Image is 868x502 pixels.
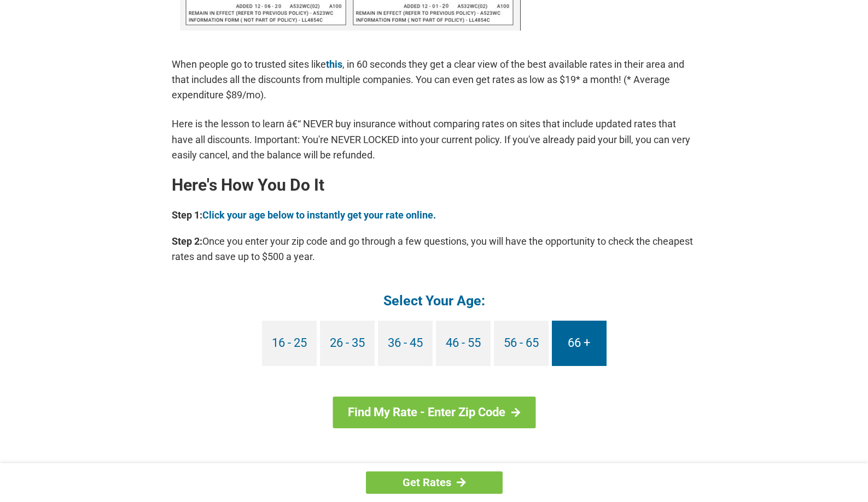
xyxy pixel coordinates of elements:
p: Here is the lesson to learn â€“ NEVER buy insurance without comparing rates on sites that include... [172,116,697,162]
a: 66 + [552,321,607,366]
a: Find My Rate - Enter Zip Code [333,397,535,428]
a: Get Rates [366,471,503,494]
h2: Here's How You Do It [172,176,697,194]
a: 46 - 55 [436,321,491,366]
a: this [326,58,342,70]
b: Step 2: [172,235,202,247]
a: 56 - 65 [494,321,549,366]
p: When people go to trusted sites like , in 60 seconds they get a clear view of the best available ... [172,57,697,103]
a: 16 - 25 [262,321,317,366]
p: Once you enter your zip code and go through a few questions, you will have the opportunity to che... [172,234,697,264]
a: 26 - 35 [320,321,375,366]
a: Click your age below to instantly get your rate online. [202,209,436,221]
a: 36 - 45 [378,321,433,366]
h4: Select Your Age: [172,292,697,310]
b: Step 1: [172,209,202,221]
